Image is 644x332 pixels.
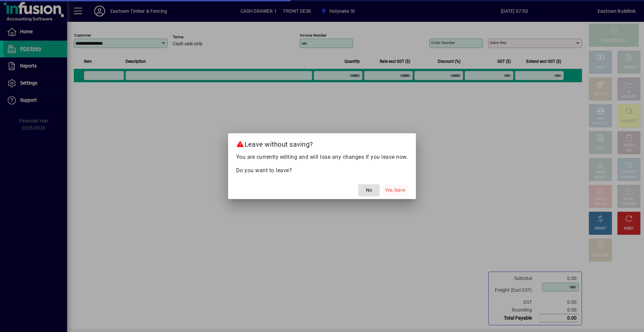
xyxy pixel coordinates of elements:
span: No [366,187,372,194]
button: No [358,184,380,196]
button: Yes, leave [382,184,408,196]
p: Do you want to leave? [236,167,408,175]
p: You are currently editing and will lose any changes if you leave now. [236,153,408,161]
h2: Leave without saving? [228,133,416,153]
span: Yes, leave [385,187,405,194]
